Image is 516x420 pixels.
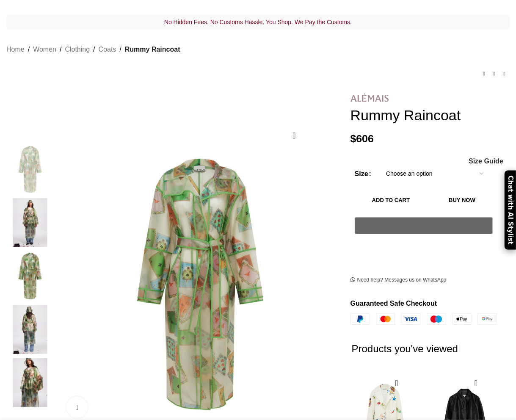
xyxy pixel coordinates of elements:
a: Coats [99,44,116,55]
span: $ [350,133,356,144]
img: Alemais Rummy Raincoat [4,358,56,407]
nav: Breadcrumb [6,44,180,55]
h1: Rummy Raincoat [350,107,510,124]
img: Alemais dress [4,198,56,247]
a: Quick view [471,378,481,388]
img: guaranteed-safe-checkout-bordered.j [350,313,497,325]
a: Previous product [479,69,489,79]
a: Next product [499,69,510,79]
a: Quick view [391,378,402,388]
a: Clothing [65,44,90,55]
button: Pay with GPay [355,217,493,234]
iframe: Secure express checkout frame [353,239,494,259]
span: Size Guide [469,158,503,165]
img: Alemais Rummy Raincoat [4,305,56,354]
p: No Hidden Fees. No Customs Hassle. You Shop. We Pay the Customs. [6,17,510,28]
img: Alemais [350,94,389,101]
img: Alemais [4,145,56,194]
h2: Products you've viewed [352,325,498,373]
label: Size [355,169,371,180]
button: Buy now [431,191,493,209]
button: Add to cart [355,191,428,209]
a: Size Guide [468,158,503,165]
strong: Guaranteed Safe Checkout [350,300,437,307]
a: Home [6,44,25,55]
a: Women [33,44,56,55]
a: Need help? Messages us on WhatsApp [350,277,447,284]
img: Alemais dresses [4,251,56,301]
span: Rummy Raincoat [125,44,180,55]
bdi: 606 [350,133,374,144]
